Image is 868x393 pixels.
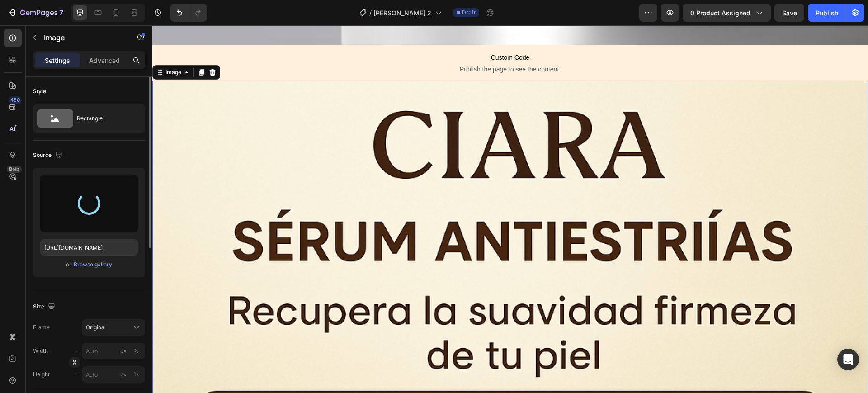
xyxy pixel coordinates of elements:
[120,347,127,355] div: px
[131,369,142,380] button: px
[837,349,859,370] div: Open Intercom Messenger
[73,260,113,269] button: Browse gallery
[82,366,145,383] input: px%
[131,346,142,356] button: px
[152,25,868,393] iframe: Design area
[782,9,797,17] span: Save
[40,239,138,256] input: https://example.com/image.jpg
[120,370,127,379] div: px
[170,4,207,22] div: Undo/Redo
[774,4,804,22] button: Save
[118,369,129,380] button: %
[118,346,129,356] button: %
[82,319,145,336] button: Original
[86,323,106,331] span: Original
[59,7,63,18] p: 7
[808,4,846,22] button: Publish
[89,56,120,65] p: Advanced
[33,301,57,313] div: Size
[33,323,50,331] label: Frame
[4,4,67,22] button: 7
[44,32,121,43] p: Image
[369,8,372,18] span: /
[33,370,50,379] label: Height
[7,166,22,173] div: Beta
[45,56,70,65] p: Settings
[690,8,750,18] span: 0 product assigned
[9,96,22,104] div: 450
[33,347,48,355] label: Width
[74,260,112,269] div: Browse gallery
[77,108,132,129] div: Rectangle
[816,8,838,18] div: Publish
[133,370,139,379] div: %
[33,149,64,161] div: Source
[462,9,476,17] span: Draft
[373,8,431,18] span: [PERSON_NAME] 2
[133,347,139,355] div: %
[683,4,771,22] button: 0 product assigned
[66,259,71,270] span: or
[33,87,46,95] div: Style
[82,343,145,359] input: px%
